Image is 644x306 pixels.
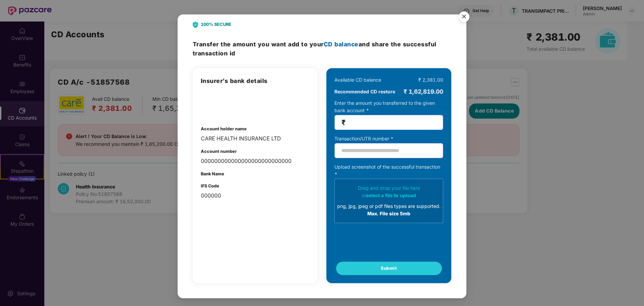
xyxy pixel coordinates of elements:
div: Drag and drop your file here [337,185,441,218]
div: or [337,192,441,200]
span: CD balance [324,41,359,48]
div: Max. File size 5mb [337,210,441,218]
div: 000000 [201,191,310,200]
h3: Transfer the amount and share the successful transaction id [193,40,451,58]
span: Drag and drop your file hereorselect a file to uploadpng, jpg, jpeg or pdf files types are suppor... [335,179,443,223]
div: Upload screenshot of the successful transaction * [334,164,443,223]
h3: Insurer’s bank details [201,76,310,86]
div: Available CD balance [334,76,381,84]
b: Account holder name [201,126,247,131]
span: ₹ [341,119,346,127]
span: you want add to your [258,41,359,48]
div: 000000000000000000000000000 [201,157,310,165]
b: IFS Code [201,183,219,188]
div: Transaction/UTR number * [334,135,443,143]
button: Submit [336,262,442,275]
img: login [201,92,236,116]
img: svg+xml;base64,PHN2ZyB4bWxucz0iaHR0cDovL3d3dy53My5vcmcvMjAwMC9zdmciIHdpZHRoPSIyNCIgaGVpZ2h0PSIyOC... [193,21,198,28]
b: Recommended CD restore [334,88,395,95]
div: CARE HEALTH INSURANCE LTD [201,134,310,143]
div: Enter the amount you transferred to the given bank account * [334,100,443,130]
button: Close [455,8,473,26]
div: ₹ 1,62,819.00 [404,87,443,96]
b: Account number [201,149,237,154]
div: png, jpg, jpeg or pdf files types are supported. [337,203,441,210]
b: 100% SECURE [201,21,231,28]
span: select a file to upload [366,193,416,199]
span: Submit [381,265,397,272]
b: Bank Name [201,171,224,176]
div: ₹ 2,381.00 [418,76,443,84]
img: svg+xml;base64,PHN2ZyB4bWxucz0iaHR0cDovL3d3dy53My5vcmcvMjAwMC9zdmciIHdpZHRoPSI1NiIgaGVpZ2h0PSI1Ni... [455,8,473,27]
